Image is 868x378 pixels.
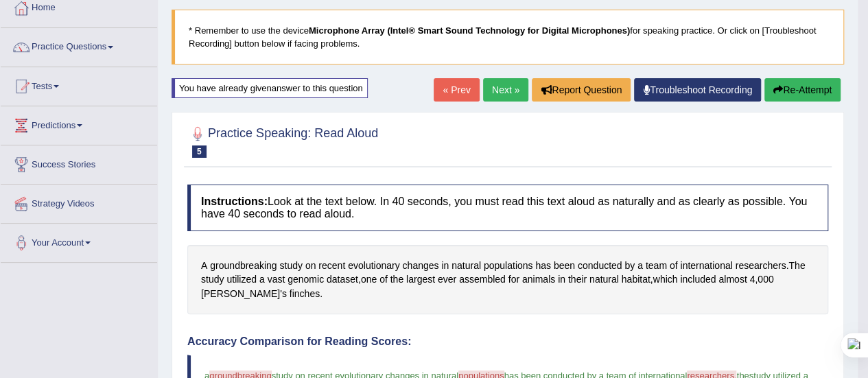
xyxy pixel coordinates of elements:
span: Click to see word definition [653,272,678,287]
a: Tests [1,67,157,102]
span: Click to see word definition [749,272,755,287]
span: Click to see word definition [402,259,438,273]
span: Click to see word definition [718,272,747,287]
span: Click to see word definition [622,272,650,287]
span: Click to see word definition [637,259,643,273]
span: Click to see word definition [535,259,551,273]
button: Report Question [532,78,631,102]
h2: Practice Speaking: Read Aloud [187,123,378,158]
span: Click to see word definition [788,259,805,273]
span: Click to see word definition [758,272,773,287]
span: Click to see word definition [201,272,224,287]
span: Click to see word definition [558,272,565,287]
span: Click to see word definition [589,272,619,287]
span: Click to see word definition [305,259,316,273]
span: Click to see word definition [680,259,732,273]
b: Instructions: [201,196,268,207]
span: Click to see word definition [226,272,257,287]
span: Click to see word definition [484,259,533,273]
span: Click to see word definition [279,259,302,273]
span: Click to see word definition [379,272,388,287]
span: Click to see word definition [568,272,587,287]
span: Click to see word definition [327,272,358,287]
span: Click to see word definition [646,259,667,273]
h4: Look at the text below. In 40 seconds, you must read this text aloud as naturally and as clearly ... [187,185,828,231]
a: Strategy Videos [1,185,157,219]
span: Click to see word definition [201,259,207,273]
span: Click to see word definition [290,287,320,301]
a: Success Stories [1,145,157,180]
span: Click to see word definition [624,259,635,273]
a: Your Account [1,224,157,258]
span: Click to see word definition [451,259,481,273]
span: Click to see word definition [201,287,287,301]
span: Click to see word definition [361,272,377,287]
div: You have already given answer to this question [172,78,368,98]
h4: Accuracy Comparison for Reading Scores: [187,335,828,348]
span: Click to see word definition [522,272,555,287]
span: Click to see word definition [438,272,456,287]
blockquote: * Remember to use the device for speaking practice. Or click on [Troubleshoot Recording] button b... [172,10,844,64]
span: Click to see word definition [459,272,506,287]
button: Re-Attempt [764,78,841,102]
span: Click to see word definition [680,272,716,287]
span: Click to see word definition [670,259,678,273]
span: Click to see word definition [210,259,277,273]
span: 5 [192,145,207,158]
span: Click to see word definition [735,259,786,273]
a: Troubleshoot Recording [634,78,761,102]
span: Click to see word definition [441,259,449,273]
span: Click to see word definition [578,259,622,273]
a: « Prev [434,78,479,102]
b: Microphone Array (Intel® Smart Sound Technology for Digital Microphones) [309,25,630,36]
span: Click to see word definition [348,259,400,273]
span: Click to see word definition [259,272,265,287]
a: Practice Questions [1,28,157,62]
span: Click to see word definition [288,272,324,287]
a: Predictions [1,106,157,141]
div: . , , , . [187,245,828,315]
span: Click to see word definition [318,259,345,273]
span: Click to see word definition [406,272,435,287]
span: Click to see word definition [268,272,285,287]
span: Click to see word definition [390,272,403,287]
span: Click to see word definition [554,259,575,273]
span: Click to see word definition [508,272,519,287]
a: Next » [483,78,528,102]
